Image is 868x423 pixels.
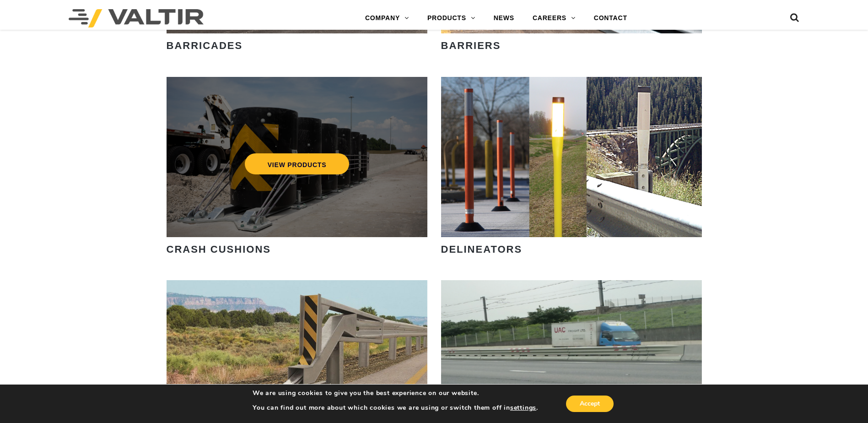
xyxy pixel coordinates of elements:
strong: CRASH CUSHIONS [167,244,271,255]
img: Valtir [69,9,204,27]
p: You can find out more about which cookies we are using or switch them off in . [253,404,538,412]
strong: BARRICADES [167,40,243,51]
strong: BARRIERS [441,40,501,51]
p: We are using cookies to give you the best experience on our website. [253,389,538,397]
strong: DELINEATORS [441,244,523,255]
button: settings [510,404,536,412]
a: NEWS [485,9,523,27]
a: PRODUCTS [418,9,485,27]
a: COMPANY [356,9,418,27]
a: CONTACT [585,9,636,27]
a: VIEW PRODUCTS [244,153,349,174]
button: Accept [566,396,614,412]
a: CAREERS [523,9,585,27]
